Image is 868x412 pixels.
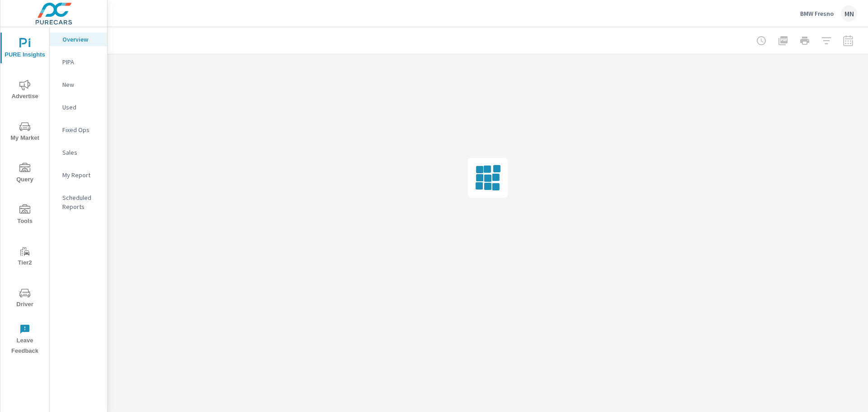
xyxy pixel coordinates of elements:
[62,103,100,112] p: Used
[0,27,49,360] div: nav menu
[62,148,100,157] p: Sales
[3,80,47,102] span: Advertise
[62,170,100,180] p: My Report
[62,125,100,134] p: Fixed Ops
[3,246,47,268] span: Tier2
[3,163,47,185] span: Query
[62,80,100,89] p: New
[3,324,47,356] span: Leave Feedback
[62,57,100,66] p: PIPA
[841,5,857,22] div: MN
[50,191,107,213] div: Scheduled Reports
[62,193,100,211] p: Scheduled Reports
[62,35,100,44] p: Overview
[50,123,107,137] div: Fixed Ops
[800,9,834,18] p: BMW Fresno
[50,33,107,46] div: Overview
[50,168,107,182] div: My Report
[3,121,47,143] span: My Market
[3,288,47,310] span: Driver
[50,100,107,114] div: Used
[50,55,107,69] div: PIPA
[3,204,47,227] span: Tools
[3,38,47,60] span: PURE Insights
[50,78,107,91] div: New
[50,146,107,159] div: Sales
